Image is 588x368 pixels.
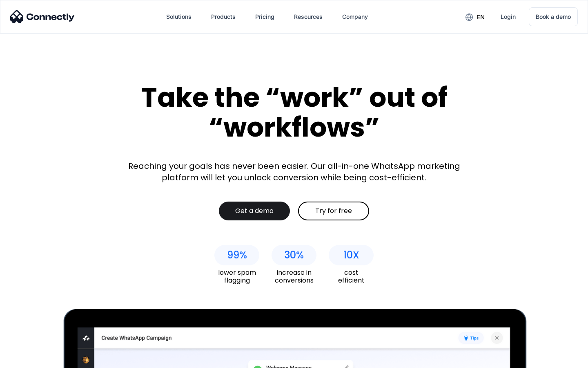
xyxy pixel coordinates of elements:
[343,249,359,261] div: 10X
[214,269,259,284] div: lower spam flagging
[166,11,192,22] div: Solutions
[529,7,578,26] a: Book a demo
[122,160,465,183] div: Reaching your goals has never been easier. Our all-in-one WhatsApp marketing platform will let yo...
[110,83,478,142] div: Take the “work” out of “workflows”
[255,11,274,22] div: Pricing
[329,269,374,284] div: cost efficient
[16,354,49,365] ul: Language list
[477,11,485,23] div: en
[315,207,352,215] div: Try for free
[298,202,369,220] a: Try for free
[219,202,290,220] a: Get a demo
[8,354,49,365] aside: Language selected: English
[294,11,323,22] div: Resources
[284,249,304,261] div: 30%
[10,10,75,23] img: Connectly Logo
[227,249,247,261] div: 99%
[249,7,281,27] a: Pricing
[342,11,368,22] div: Company
[272,269,316,284] div: increase in conversions
[494,7,522,27] a: Login
[501,11,516,22] div: Login
[235,207,274,215] div: Get a demo
[211,11,236,22] div: Products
